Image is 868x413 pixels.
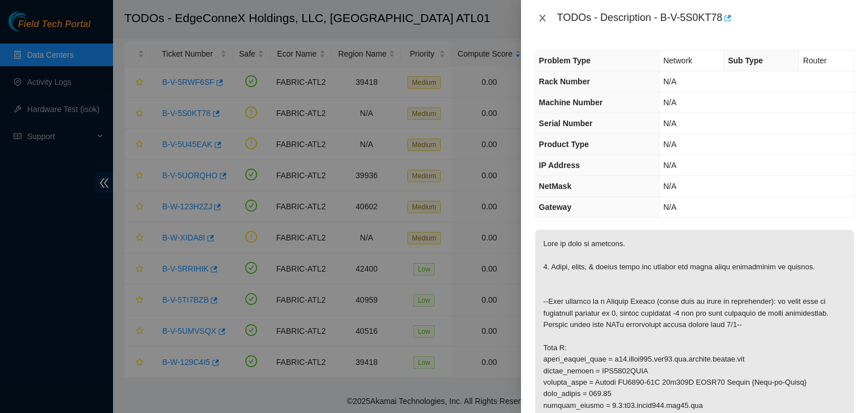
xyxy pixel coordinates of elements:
[663,182,676,191] span: N/A
[539,182,572,191] span: NetMask
[663,161,676,170] span: N/A
[539,140,589,149] span: Product Type
[663,140,676,149] span: N/A
[535,13,550,24] button: Close
[663,56,692,65] span: Network
[663,77,676,86] span: N/A
[539,161,580,170] span: IP Address
[539,56,591,65] span: Problem Type
[539,119,593,128] span: Serial Number
[663,203,676,212] span: N/A
[538,14,547,23] span: close
[728,56,763,65] span: Sub Type
[663,98,676,107] span: N/A
[539,203,572,212] span: Gateway
[663,119,676,128] span: N/A
[539,77,590,86] span: Rack Number
[557,9,854,27] div: TODOs - Description - B-V-5S0KT78
[539,98,603,107] span: Machine Number
[803,56,827,65] span: Router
